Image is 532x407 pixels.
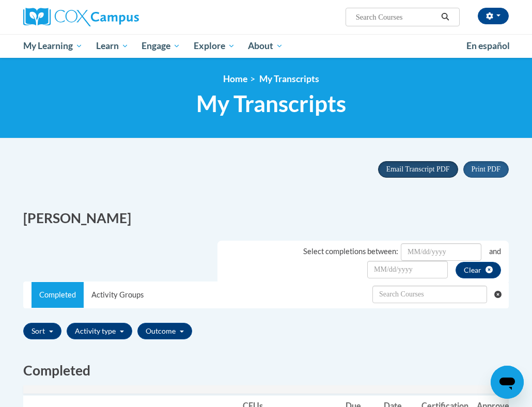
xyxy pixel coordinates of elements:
[472,165,500,173] span: Print PDF
[259,73,319,84] span: My Transcripts
[386,165,450,173] span: Email Transcript PDF
[242,34,290,58] a: About
[494,282,508,307] button: Clear searching
[23,361,509,380] h2: Completed
[491,366,524,399] iframe: Button to launch messaging window
[67,323,132,339] button: Activity type
[23,8,175,26] a: Cox Campus
[489,247,501,256] span: and
[135,34,187,58] a: Engage
[15,34,517,58] div: Main menu
[463,161,509,178] button: Print PDF
[23,40,83,52] span: My Learning
[84,282,151,308] a: Activity Groups
[194,40,235,52] span: Explore
[355,11,437,23] input: Search Courses
[456,262,501,278] button: clear
[478,8,509,24] button: Account Settings
[223,73,247,84] a: Home
[196,90,346,117] span: My Transcripts
[372,286,487,303] input: Search Withdrawn Transcripts
[17,34,89,58] a: My Learning
[303,247,398,256] span: Select completions between:
[32,282,84,308] a: Completed
[367,261,448,278] input: Date Input
[378,161,458,178] button: Email Transcript PDF
[460,35,517,57] a: En español
[89,34,135,58] a: Learn
[23,323,61,339] button: Sort
[437,11,453,23] button: Search
[401,243,481,261] input: Date Input
[23,209,258,228] h2: [PERSON_NAME]
[96,40,129,52] span: Learn
[466,40,510,51] span: En español
[142,40,180,52] span: Engage
[187,34,242,58] a: Explore
[248,40,283,52] span: About
[23,8,139,26] img: Cox Campus
[137,323,192,339] button: Outcome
